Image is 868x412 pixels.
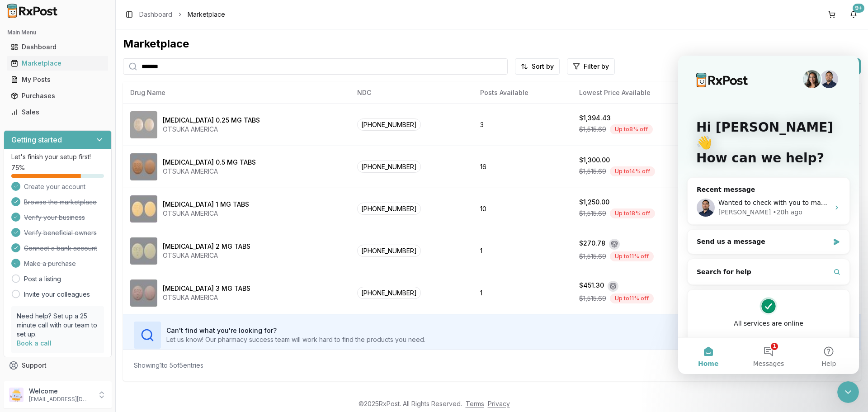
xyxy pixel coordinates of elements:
a: Book a call [17,339,52,347]
span: Messages [75,305,106,311]
a: Dashboard [139,10,172,19]
div: Up to 11 % off [610,294,654,303]
img: User avatar [9,388,24,402]
a: Post a listing [24,275,61,284]
a: Purchases [7,88,108,104]
span: $1,515.69 [579,294,606,303]
p: Need help? Set up a 25 minute call with our team to set up. [17,312,99,339]
div: 9+ [853,4,864,13]
div: $451.30 [579,281,604,292]
div: All services are online [19,263,162,273]
span: Sort by [532,62,554,71]
button: Messages [60,282,120,318]
p: [EMAIL_ADDRESS][DOMAIN_NAME] [29,396,92,403]
h3: Can't find what you're looking for? [166,326,425,335]
div: Send us a message [9,174,172,199]
a: Marketplace [7,55,108,71]
button: Sort by [515,58,560,75]
span: [PHONE_NUMBER] [357,245,421,257]
div: OTSUKA AMERICA [163,125,260,134]
th: Posts Available [473,82,572,104]
div: OTSUKA AMERICA [163,167,256,176]
div: OTSUKA AMERICA [163,209,249,218]
span: $1,515.69 [579,167,606,176]
iframe: Intercom live chat [837,381,859,403]
p: Let's finish your setup first! [11,152,104,161]
td: 16 [473,146,572,188]
span: Verify beneficial owners [24,228,97,237]
span: [PHONE_NUMBER] [357,203,421,215]
div: Up to 8 % off [610,124,653,134]
button: Filter by [567,58,615,75]
h2: Main Menu [7,29,108,36]
span: Browse the marketplace [24,198,97,207]
img: Rexulti 0.5 MG TABS [130,153,157,180]
span: $1,515.69 [579,252,606,261]
button: View status page [19,276,162,294]
span: $1,515.69 [579,209,606,218]
button: Search for help [13,207,168,225]
div: Up to 18 % off [610,208,655,218]
img: Rexulti 3 MG TABS [130,279,157,307]
span: [PHONE_NUMBER] [357,287,421,299]
div: [MEDICAL_DATA] 3 MG TABS [163,284,250,293]
span: Verify your business [24,213,85,222]
div: [MEDICAL_DATA] 0.25 MG TABS [163,116,260,125]
a: Privacy [488,400,510,407]
div: OTSUKA AMERICA [163,251,250,260]
div: $1,300.00 [579,156,610,165]
img: Rexulti 1 MG TABS [130,195,157,223]
div: Up to 14 % off [610,166,655,176]
th: NDC [350,82,473,104]
div: [MEDICAL_DATA] 2 MG TABS [163,242,250,251]
span: Feedback [22,377,52,386]
div: Up to 11 % off [610,251,654,261]
div: My Posts [11,75,104,84]
div: $1,394.43 [579,114,611,123]
h3: Getting started [11,134,62,145]
span: Help [143,305,158,311]
div: [MEDICAL_DATA] 0.5 MG TABS [163,158,256,167]
div: Send us a message [19,181,151,191]
div: $1,250.00 [579,198,609,207]
span: Create your account [24,182,85,191]
div: Marketplace [123,37,861,51]
p: Welcome [29,387,92,396]
button: 9+ [846,7,861,22]
button: Marketplace [4,56,112,71]
span: 75 % [11,163,25,172]
button: My Posts [4,72,112,87]
button: Purchases [4,89,112,103]
a: Dashboard [7,39,108,55]
iframe: Intercom live chat [678,56,859,374]
img: RxPost Logo [4,4,61,18]
td: 1 [473,230,572,272]
span: Connect a bank account [24,244,97,253]
div: Purchases [11,91,104,100]
div: [PERSON_NAME] [40,152,93,161]
span: Marketplace [188,10,225,19]
div: Showing 1 to 5 of 5 entries [134,361,203,370]
td: 10 [473,188,572,230]
th: Drug Name [123,82,350,104]
button: Help [121,282,181,318]
a: My Posts [7,71,108,88]
div: • 20h ago [94,152,124,161]
a: Sales [7,104,108,120]
button: Sales [4,105,112,119]
button: Dashboard [4,40,112,54]
button: Support [4,357,112,374]
img: Rexulti 2 MG TABS [130,237,157,265]
nav: breadcrumb [139,10,225,19]
div: $270.78 [579,239,605,250]
th: Lowest Price Available [572,82,714,104]
span: $1,515.69 [579,125,606,134]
